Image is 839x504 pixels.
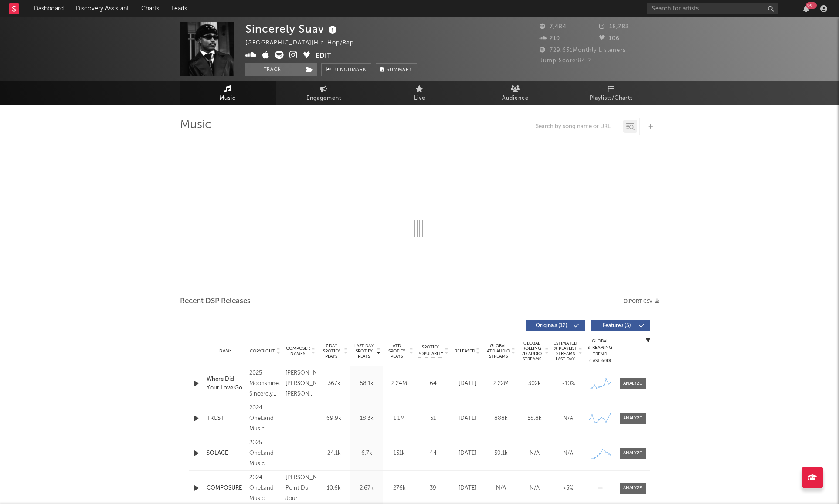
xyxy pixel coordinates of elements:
[532,323,572,328] span: Originals ( 12 )
[418,344,443,357] span: Spotify Popularity
[599,36,620,41] span: 106
[564,81,659,105] a: Playlists/Charts
[249,438,281,469] div: 2025 OneLand Music Group
[599,24,629,30] span: 18,783
[387,68,412,72] span: Summary
[285,473,316,504] div: [PERSON_NAME] Point Du Jour
[455,348,475,354] span: Released
[418,414,448,423] div: 51
[540,58,591,64] span: Jump Score: 84.2
[321,63,371,76] a: Benchmark
[385,449,414,458] div: 151k
[207,375,245,392] a: Where Did Your Love Go
[453,484,482,493] div: [DATE]
[320,379,348,388] div: 367k
[486,484,516,493] div: N/A
[353,449,381,458] div: 6.7k
[486,414,516,423] div: 888k
[372,81,468,105] a: Live
[207,414,245,423] a: TRUST
[180,81,276,105] a: Music
[453,379,482,388] div: [DATE]
[554,449,583,458] div: N/A
[453,414,482,423] div: [DATE]
[597,323,637,328] span: Features ( 5 )
[276,81,372,105] a: Engagement
[414,93,425,104] span: Live
[554,414,583,423] div: N/A
[520,341,544,362] span: Global Rolling 7D Audio Streams
[385,343,408,359] span: ATD Spotify Plays
[320,414,348,423] div: 69.9k
[453,449,482,458] div: [DATE]
[320,343,343,359] span: 7 Day Spotify Plays
[220,93,236,104] span: Music
[647,3,778,14] input: Search for artists
[540,36,560,41] span: 210
[554,341,577,362] span: Estimated % Playlist Streams Last Day
[591,320,650,331] button: Features(5)
[520,449,549,458] div: N/A
[623,299,659,304] button: Export CSV
[587,338,613,364] div: Global Streaming Trend (Last 60D)
[207,484,245,493] a: COMPOSURE
[418,484,448,493] div: 39
[540,24,567,30] span: 7,484
[486,449,516,458] div: 59.1k
[486,379,516,388] div: 2.22M
[320,484,348,493] div: 10.6k
[250,348,275,354] span: Copyright
[520,414,549,423] div: 58.8k
[376,63,417,76] button: Summary
[353,343,376,359] span: Last Day Spotify Plays
[486,343,510,359] span: Global ATD Audio Streams
[803,5,809,12] button: 99+
[245,38,364,48] div: [GEOGRAPHIC_DATA] | Hip-Hop/Rap
[531,123,623,130] input: Search by song name or URL
[385,379,414,388] div: 2.24M
[353,379,381,388] div: 58.1k
[245,22,339,36] div: Sincerely Suav
[520,379,549,388] div: 302k
[316,51,331,61] button: Edit
[320,449,348,458] div: 24.1k
[249,473,281,504] div: 2024 OneLand Music Group
[418,449,448,458] div: 44
[540,47,626,53] span: 729,631 Monthly Listeners
[554,379,583,388] div: ~ 10 %
[526,320,585,331] button: Originals(12)
[249,368,281,399] div: 2025 Moonshine, Sincerely Suav
[353,414,381,423] div: 18.3k
[418,379,448,388] div: 64
[520,484,549,493] div: N/A
[385,414,414,423] div: 1.1M
[590,93,633,104] span: Playlists/Charts
[207,348,245,354] div: Name
[806,2,817,9] div: 99 +
[285,368,316,399] div: [PERSON_NAME], [PERSON_NAME] [PERSON_NAME] Point Du Jour, [PERSON_NAME] & [PERSON_NAME]
[180,296,251,307] span: Recent DSP Releases
[333,65,367,75] span: Benchmark
[554,484,583,493] div: <5%
[468,81,564,105] a: Audience
[207,449,245,458] a: SOLACE
[385,484,414,493] div: 276k
[353,484,381,493] div: 2.67k
[285,346,310,356] span: Composer Names
[249,403,281,434] div: 2024 OneLand Music Group
[245,63,300,76] button: Track
[502,93,529,104] span: Audience
[306,93,341,104] span: Engagement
